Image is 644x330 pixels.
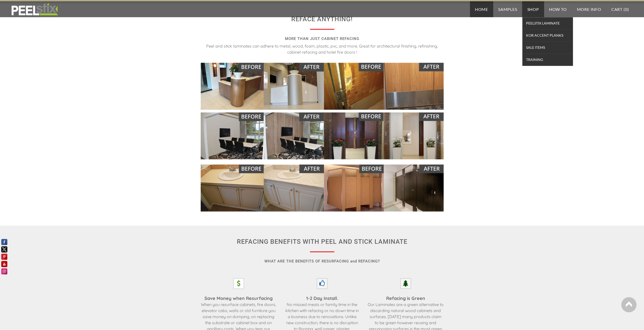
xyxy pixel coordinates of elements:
font: 1-2 Day Install. [306,295,338,301]
img: Picture [201,63,444,211]
span: PEELSTIX Laminate [524,20,572,27]
a: Cart (0) [606,1,634,17]
h4: REFACE ANYTHING! [201,13,444,25]
h3: WHAT ARE THE BENEFITS OF RESURFACING and REFACING? [201,257,444,266]
span: TRAINING [524,56,572,63]
span: KOR Accent Planks [524,32,572,39]
a: KOR Accent Planks [522,29,573,41]
div: Peel and stick laminates can adhere to metal, wood, foam, plastic, pvc, and more. Great for archi... [201,43,444,60]
a: PEELSTIX Laminate [522,17,573,29]
h5: MORE THAN JUST CABINET REFACING [201,35,444,43]
font: Refacing is Green [386,295,425,301]
img: REFACE SUPPLIES [10,3,59,16]
a: TRAINING [522,54,573,66]
a: Shop [522,1,544,17]
h2: REFACING BENEFITS WITH PEEL AND STICK LAMINATE [201,236,444,248]
a: How To [544,1,572,17]
font: Save Money when Resurfacing [204,295,273,301]
a: More Info [572,1,606,17]
a: Home [470,1,493,17]
span: SALE ITEMS [524,44,572,51]
a: SALE ITEMS [522,41,573,54]
span: 0 [625,7,627,12]
a: Samples [493,1,522,17]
